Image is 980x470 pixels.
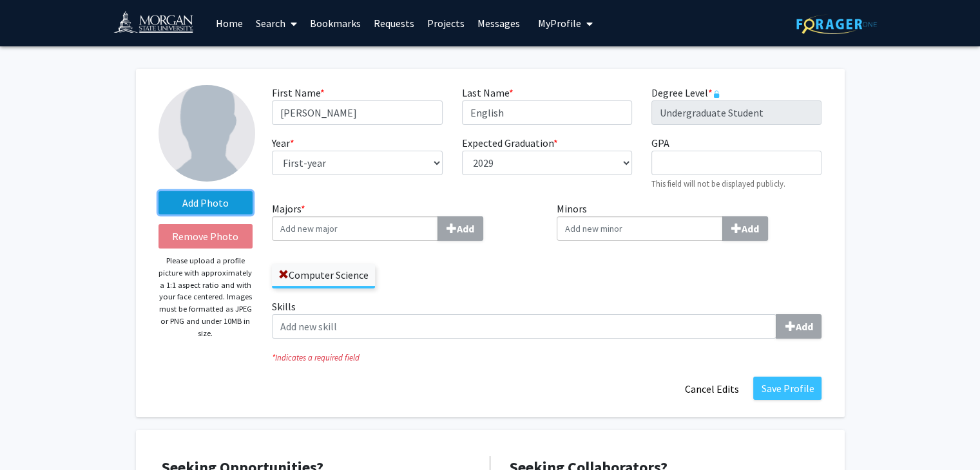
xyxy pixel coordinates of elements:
[795,320,812,333] b: Add
[272,201,537,241] label: Majors
[538,17,581,30] span: My Profile
[776,314,821,339] button: Skills
[471,1,526,46] a: Messages
[249,1,303,46] a: Search
[722,216,768,241] button: Minors
[651,178,785,189] small: This field will not be displayed publicly.
[113,10,205,39] img: Morgan State University Logo
[557,216,723,241] input: MinorsAdd
[272,135,294,151] label: Year
[272,85,325,100] label: First Name
[159,85,255,182] img: Profile Picture
[462,135,558,151] label: Expected Graduation
[462,85,514,100] label: Last Name
[209,1,249,46] a: Home
[796,14,877,34] img: ForagerOne Logo
[651,85,720,100] label: Degree Level
[437,216,483,241] button: Majors*
[676,377,747,401] button: Cancel Edits
[651,135,669,151] label: GPA
[272,352,821,364] i: Indicates a required field
[303,1,367,46] a: Bookmarks
[457,222,474,235] b: Add
[753,377,821,400] button: Save Profile
[742,222,759,235] b: Add
[272,314,776,339] input: SkillsAdd
[159,224,253,249] button: Remove Photo
[272,264,375,286] label: Computer Science
[159,191,253,214] label: AddProfile Picture
[367,1,421,46] a: Requests
[272,216,438,241] input: Majors*Add
[421,1,471,46] a: Projects
[557,201,822,241] label: Minors
[159,255,253,339] p: Please upload a profile picture with approximately a 1:1 aspect ratio and with your face centered...
[713,90,720,98] svg: This information is provided and automatically updated by Morgan State University and is not edit...
[272,299,821,339] label: Skills
[10,412,55,460] iframe: Chat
